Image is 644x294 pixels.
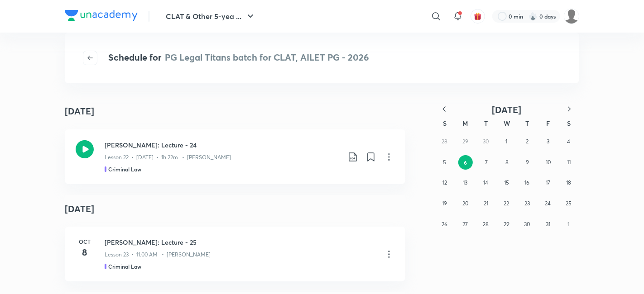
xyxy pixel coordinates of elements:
abbr: October 11, 2025 [567,159,571,166]
button: October 30, 2025 [520,217,534,232]
button: avatar [471,9,485,24]
abbr: October 23, 2025 [524,200,530,207]
button: October 22, 2025 [500,196,514,211]
abbr: October 27, 2025 [462,221,468,228]
abbr: October 31, 2025 [546,221,550,228]
h3: [PERSON_NAME]: Lecture - 24 [105,140,340,150]
abbr: Monday [463,119,468,128]
button: October 13, 2025 [458,175,472,190]
button: October 18, 2025 [561,175,576,190]
h3: [PERSON_NAME]: Lecture - 25 [105,237,376,247]
button: October 7, 2025 [479,155,494,170]
button: October 17, 2025 [541,175,555,190]
abbr: October 13, 2025 [463,179,467,186]
abbr: October 15, 2025 [504,179,509,186]
button: October 10, 2025 [541,155,556,170]
abbr: October 2, 2025 [526,138,529,145]
abbr: October 1, 2025 [506,138,508,145]
button: [DATE] [454,104,559,115]
abbr: Tuesday [484,119,488,128]
button: October 15, 2025 [500,175,514,190]
abbr: October 10, 2025 [546,159,551,166]
button: CLAT & Other 5-yea ... [160,7,261,25]
button: October 12, 2025 [437,175,452,190]
button: October 3, 2025 [541,134,555,149]
abbr: October 16, 2025 [525,179,530,186]
abbr: October 29, 2025 [504,221,509,228]
button: October 25, 2025 [561,196,576,211]
a: Company Logo [65,10,138,23]
img: Company Logo [65,10,138,21]
h6: Oct [76,237,94,246]
abbr: October 14, 2025 [483,179,488,186]
abbr: October 3, 2025 [547,138,549,145]
abbr: Wednesday [504,119,510,128]
abbr: Sunday [443,119,447,128]
h5: Criminal Law [108,262,141,270]
h5: Criminal Law [108,165,141,173]
abbr: October 6, 2025 [464,159,467,166]
h4: [DATE] [65,195,405,223]
img: streak [529,12,538,21]
abbr: October 4, 2025 [567,138,570,145]
abbr: October 20, 2025 [462,200,468,207]
h4: [DATE] [65,104,94,118]
img: Basudha [564,9,579,24]
p: Lesson 23 • 11:00 AM • [PERSON_NAME] [105,251,211,259]
button: October 5, 2025 [437,155,452,170]
abbr: October 17, 2025 [546,179,550,186]
button: October 29, 2025 [500,217,514,232]
button: October 31, 2025 [541,217,555,232]
abbr: Friday [546,119,550,128]
button: October 28, 2025 [479,217,493,232]
abbr: October 26, 2025 [442,221,447,228]
abbr: October 28, 2025 [483,221,489,228]
button: October 8, 2025 [500,155,514,170]
p: Lesson 22 • [DATE] • 1h 22m • [PERSON_NAME] [105,153,231,161]
button: October 23, 2025 [520,196,534,211]
h4: Schedule for [108,51,369,65]
button: October 19, 2025 [437,196,452,211]
button: October 14, 2025 [479,175,493,190]
button: October 11, 2025 [562,155,576,170]
button: October 21, 2025 [479,196,493,211]
abbr: October 30, 2025 [524,221,530,228]
h4: 8 [76,246,94,259]
button: October 6, 2025 [458,155,473,170]
abbr: October 18, 2025 [566,179,571,186]
abbr: Thursday [526,119,529,128]
button: October 26, 2025 [437,217,452,232]
button: October 1, 2025 [500,134,514,149]
span: [DATE] [492,104,522,116]
abbr: October 22, 2025 [504,200,509,207]
button: October 2, 2025 [520,134,534,149]
button: October 20, 2025 [458,196,472,211]
button: October 4, 2025 [561,134,576,149]
span: PG Legal Titans batch for CLAT, AILET PG - 2026 [165,51,369,63]
img: avatar [474,12,482,20]
button: October 27, 2025 [458,217,472,232]
abbr: October 7, 2025 [485,159,488,166]
abbr: October 19, 2025 [442,200,447,207]
a: Oct8[PERSON_NAME]: Lecture - 25Lesson 23 • 11:00 AM • [PERSON_NAME]Criminal Law [65,227,405,281]
a: [PERSON_NAME]: Lecture - 24Lesson 22 • [DATE] • 1h 22m • [PERSON_NAME]Criminal Law [65,129,405,184]
button: October 16, 2025 [520,175,534,190]
abbr: October 21, 2025 [484,200,488,207]
abbr: October 25, 2025 [566,200,572,207]
button: October 9, 2025 [520,155,535,170]
abbr: October 8, 2025 [505,159,509,166]
button: October 24, 2025 [541,196,555,211]
abbr: October 9, 2025 [526,159,529,166]
abbr: Saturday [567,119,571,128]
abbr: October 12, 2025 [442,179,447,186]
abbr: October 5, 2025 [443,159,446,166]
abbr: October 24, 2025 [545,200,551,207]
